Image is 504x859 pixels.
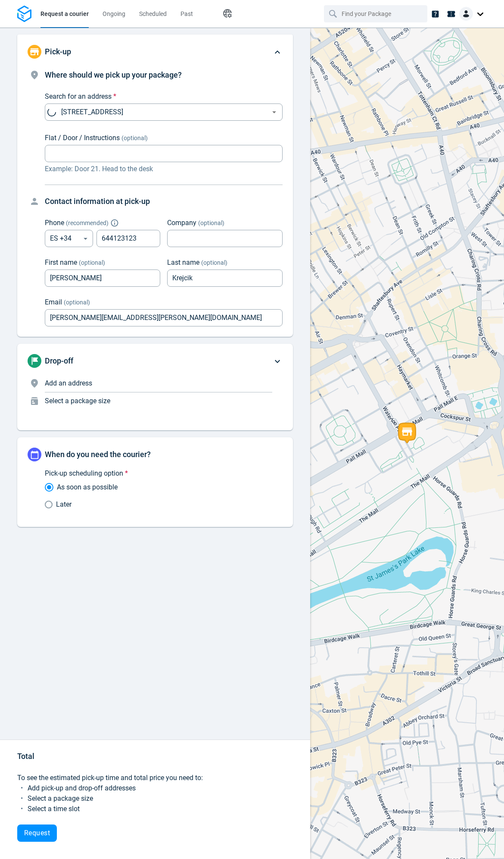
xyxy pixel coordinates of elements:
[17,344,293,430] div: Drop-offAdd an addressSelect a package size
[45,70,182,79] span: Where should we pick up your package?
[45,47,71,56] span: Pick-up
[17,6,31,22] img: Logo
[17,69,293,337] div: Pick-up
[45,379,92,387] span: Add an address
[45,134,120,142] span: Flat / Door / Instructions
[121,135,148,141] span: (optional)
[45,92,112,100] span: Search for an address
[45,469,123,477] span: Pick-up scheduling option
[28,805,80,813] span: Select a time slot
[201,259,227,266] span: (optional)
[139,10,167,17] span: Scheduled
[66,219,109,226] span: ( recommended )
[17,34,293,69] div: Pick-up
[45,450,151,459] span: When do you need the courier?
[45,219,64,227] span: Phone
[17,774,203,782] span: To see the estimated pick-up time and total price you need to:
[24,830,50,837] span: Request
[269,107,280,118] button: Open
[17,825,57,842] button: Request
[45,258,77,266] span: First name
[45,195,283,207] h4: Contact information at pick-up
[17,752,34,761] span: Total
[56,499,72,510] span: Later
[40,10,89,17] span: Request a courier
[180,10,193,17] span: Past
[342,6,411,22] input: Find your Package
[45,397,110,405] span: Select a package size
[167,219,196,227] span: Company
[103,10,125,17] span: Ongoing
[45,298,62,306] span: Email
[45,230,93,247] div: ES +34
[28,794,93,803] span: Select a package size
[45,356,73,365] span: Drop-off
[167,258,199,266] span: Last name
[198,219,224,226] span: (optional)
[64,299,90,306] span: (optional)
[57,482,118,492] span: As soon as possible
[112,220,117,226] button: Explain "Recommended"
[45,164,283,174] p: Example: Door 21. Head to the desk
[459,7,473,21] img: Client
[28,784,136,792] span: Add pick-up and drop-off addresses
[79,259,105,266] span: (optional)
